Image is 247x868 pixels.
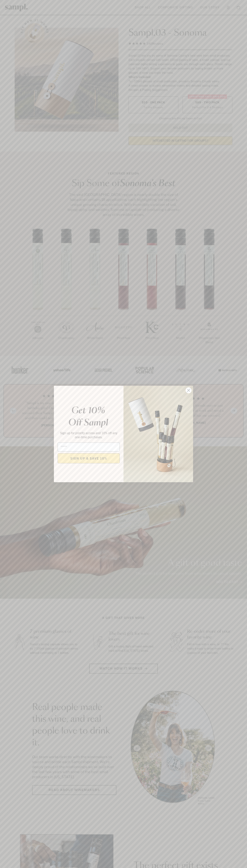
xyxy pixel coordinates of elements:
em: Get 10% Off Sampl [68,406,108,427]
span: Sign up for priority access and 10% off any one-time purchases. [60,431,117,439]
button: SIGN UP & SAVE 10% [58,453,120,463]
img: 96933287-25a1-481a-a6d8-4dd623390dc6.png [123,386,193,482]
button: Close dialog [185,387,192,393]
input: Email [58,443,120,452]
